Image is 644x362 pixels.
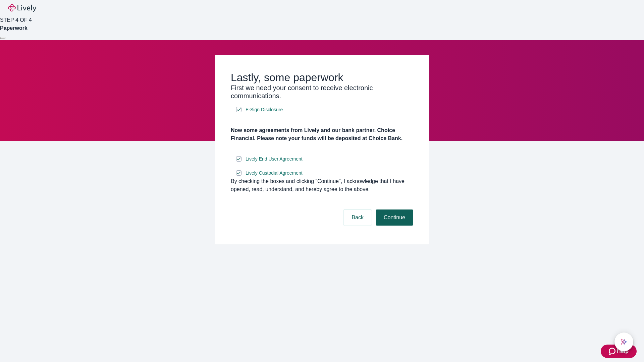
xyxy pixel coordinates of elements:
[231,177,413,193] div: By checking the boxes and clicking “Continue", I acknowledge that I have opened, read, understand...
[244,155,304,163] a: e-sign disclosure document
[617,347,629,355] span: Help
[244,169,304,177] a: e-sign disclosure document
[343,209,372,226] button: Back
[614,333,633,351] button: chat
[231,71,413,84] h2: Lastly, some paperwork
[244,106,284,114] a: e-sign disclosure document
[231,84,413,100] h3: First we need your consent to receive electronic communications.
[8,4,36,12] img: Lively
[621,339,627,345] svg: Lively AI Assistant
[601,345,637,358] button: Zendesk support iconHelp
[609,347,617,355] svg: Zendesk support icon
[246,170,303,177] span: Lively Custodial Agreement
[376,209,413,226] button: Continue
[246,156,303,163] span: Lively End User Agreement
[231,126,413,142] h4: Now some agreements from Lively and our bank partner, Choice Financial. Please note your funds wi...
[246,106,283,113] span: E-Sign Disclosure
